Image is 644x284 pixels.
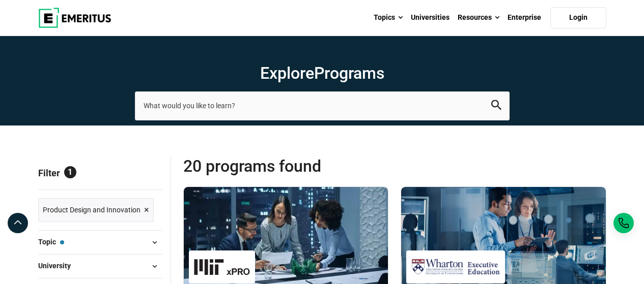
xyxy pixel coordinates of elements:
span: 20 Programs found [183,156,395,176]
img: Wharton Executive Education [411,256,500,278]
a: Product Design and Innovation × [38,198,154,222]
a: Login [550,7,606,28]
span: University [38,260,79,271]
img: MIT xPRO [194,256,250,278]
span: Programs [314,64,384,83]
span: Product Design and Innovation [43,204,141,215]
button: Topic [38,235,162,250]
span: × [144,203,149,217]
p: Filter [38,156,162,190]
button: search [491,100,501,112]
h1: Explore [135,63,510,83]
button: University [38,259,162,274]
a: search [491,103,501,112]
span: 1 [64,166,76,178]
input: search-page [135,91,510,120]
a: Reset all [131,168,162,181]
span: Topic [38,236,64,247]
